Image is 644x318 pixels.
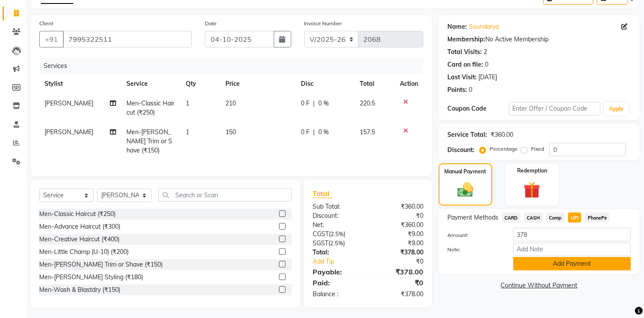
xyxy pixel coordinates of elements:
[440,281,638,290] a: Continue Without Payment
[485,60,488,69] div: 0
[368,277,430,288] div: ₹0
[509,102,600,115] input: Enter Offer / Coupon Code
[225,99,236,107] span: 210
[524,213,543,223] span: CASH
[368,202,430,211] div: ₹360.00
[447,213,498,222] span: Payment Methods
[360,99,375,107] span: 220.5
[513,228,631,241] input: Amount
[306,277,368,288] div: Paid:
[518,180,545,200] img: _gift.svg
[296,74,354,94] th: Disc
[491,130,513,139] div: ₹360.00
[306,211,368,220] div: Discount:
[517,167,547,175] label: Redemption
[469,22,499,31] a: Soundarya
[126,99,174,116] span: Men-Classic Haircut (₹250)
[447,145,474,155] div: Discount:
[447,130,487,139] div: Service Total:
[568,213,582,223] span: UPI
[368,267,430,277] div: ₹378.00
[225,128,236,136] span: 150
[447,73,477,82] div: Last Visit:
[39,222,120,231] div: Men-Advance Haircut (₹300)
[368,290,430,299] div: ₹378.00
[44,128,93,136] span: [PERSON_NAME]
[39,273,143,282] div: Men-[PERSON_NAME] Styling (₹180)
[502,213,521,223] span: CARD
[313,128,315,137] span: |
[126,128,172,154] span: Men-[PERSON_NAME] Trim or Shave (₹150)
[368,220,430,230] div: ₹360.00
[121,74,181,94] th: Service
[447,85,467,95] div: Points:
[447,47,482,57] div: Total Visits:
[39,260,163,269] div: Men-[PERSON_NAME] Trim or Shave (₹150)
[306,202,368,211] div: Sub Total:
[441,231,506,239] label: Amount:
[469,85,472,95] div: 0
[39,20,53,27] label: Client
[447,104,508,113] div: Coupon Code
[39,31,64,47] button: +91
[306,230,368,239] div: ( )
[313,230,329,238] span: CGST
[604,102,629,115] button: Apply
[513,243,631,256] input: Add Note
[301,128,310,137] span: 0 F
[186,128,189,136] span: 1
[319,99,329,108] span: 0 %
[306,239,368,248] div: ( )
[39,235,119,244] div: Men-Creative Haircut (₹400)
[484,47,487,57] div: 2
[304,20,342,27] label: Invoice Number
[360,128,375,136] span: 157.5
[306,257,378,266] a: Add Tip
[63,31,192,47] input: Search by Name/Mobile/Email/Code
[205,20,217,27] label: Date
[158,188,292,202] input: Search or Scan
[447,22,467,31] div: Name:
[368,230,430,239] div: ₹9.00
[378,257,430,266] div: ₹0
[186,99,189,107] span: 1
[447,35,631,44] div: No Active Membership
[220,74,296,94] th: Price
[40,58,430,74] div: Services
[39,210,116,219] div: Men-Classic Haircut (₹250)
[447,60,483,69] div: Card on file:
[368,211,430,220] div: ₹0
[395,74,423,94] th: Action
[441,246,506,254] label: Note:
[313,189,333,198] span: Total
[306,267,368,277] div: Payable:
[306,220,368,230] div: Net:
[39,285,120,294] div: Men-Wash & Blastdry (₹150)
[313,99,315,108] span: |
[490,145,518,153] label: Percentage
[354,74,395,94] th: Total
[44,99,93,107] span: [PERSON_NAME]
[546,213,565,223] span: Comp
[478,73,497,82] div: [DATE]
[331,230,344,237] span: 2.5%
[453,181,478,199] img: _cash.svg
[330,240,343,247] span: 2.5%
[447,35,485,44] div: Membership:
[319,128,329,137] span: 0 %
[39,247,129,257] div: Men-Little Champ (U-10) (₹200)
[181,74,220,94] th: Qty
[39,74,121,94] th: Stylist
[306,290,368,299] div: Balance :
[513,257,631,271] button: Add Payment
[368,239,430,248] div: ₹9.00
[531,145,544,153] label: Fixed
[585,213,610,223] span: PhonePe
[313,239,328,247] span: SGST
[301,99,310,108] span: 0 F
[368,248,430,257] div: ₹378.00
[445,168,487,176] label: Manual Payment
[306,248,368,257] div: Total:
